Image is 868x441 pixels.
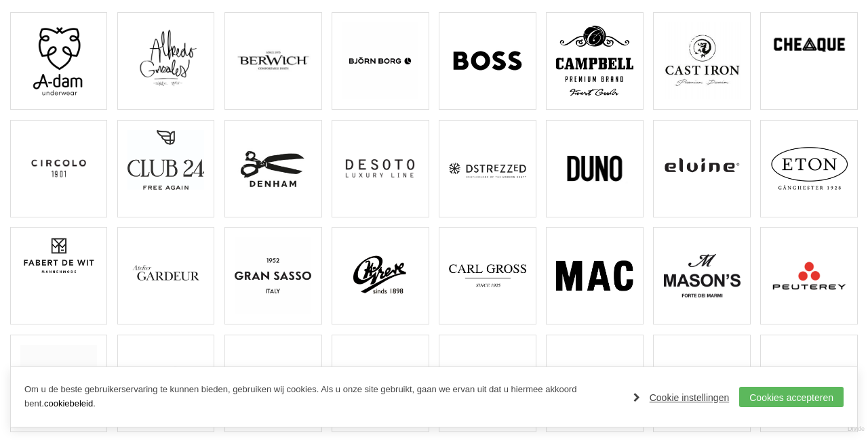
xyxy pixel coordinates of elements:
p: Om u de beste gebruikerservaring te kunnen bieden, gebruiken wij cookies. Als u onze site gebruik... [24,383,620,411]
img: SUPERDRY [664,345,741,421]
img: Masons [664,237,741,314]
img: STETSON [556,345,633,421]
img: Cheaque [771,22,848,68]
img: A-DAM [20,22,97,99]
a: Cookies accepteren [739,387,844,407]
a: PROFUOMO [224,335,321,432]
img: Club 24 [127,130,204,190]
img: Desoto [342,130,418,207]
img: Alfredo Gonzales [127,22,204,91]
a: GARDEUR [117,227,214,324]
a: PEUTEREY [760,227,857,324]
a: PME LEGEND [117,335,214,432]
a: Duno [546,120,643,217]
a: Masons [653,227,750,324]
img: Berwich [235,22,311,99]
img: PEUTEREY [771,237,848,314]
img: PROFUOMO [235,345,311,421]
a: A-DAM [10,12,107,110]
a: SUPERDRY [653,335,750,432]
img: GRAN SASSO [235,237,311,314]
img: Circolo [20,130,97,207]
a: Cookie instellingen [633,387,730,408]
a: Saint Steve [332,335,429,432]
a: GROSS [439,227,536,324]
img: FABERT DE WIT [20,237,97,274]
a: SECRID [439,335,536,432]
img: PME LEGEND [127,345,204,421]
a: MAC [546,227,643,324]
img: CAST IRON [664,22,741,99]
a: Cheaque [760,12,857,110]
img: GREVE [342,237,418,314]
img: MAC [556,237,633,314]
a: Campbell [546,12,643,110]
a: ETON [760,120,857,217]
a: ELVINE [653,120,750,217]
img: BJÖRN BORG [342,22,418,99]
a: BOSS [439,12,536,110]
a: Club 24 [117,120,214,217]
a: Desoto [332,120,429,217]
img: SECRID [449,345,526,421]
a: Berwich [224,12,321,110]
a: Plain [10,335,107,432]
img: Saint Steve [342,345,418,421]
img: Dstrezzed [449,130,526,207]
a: DENHAM [224,120,321,217]
a: STETSON [546,335,643,432]
a: cookiebeleid [44,398,93,408]
a: GRAN SASSO [224,227,321,324]
a: Circolo [10,120,107,217]
img: BOSS [449,22,526,99]
img: Campbell [556,22,633,99]
a: Alfredo Gonzales [117,12,214,110]
a: BJÖRN BORG [332,12,429,110]
a: CAST IRON [653,12,750,110]
img: GROSS [449,237,526,314]
img: Tagliatore [771,345,848,421]
a: Dstrezzed [439,120,536,217]
img: GARDEUR [127,237,204,314]
img: ELVINE [664,130,741,207]
img: Plain [20,345,97,421]
img: ETON [771,130,848,207]
img: DENHAM [235,130,311,207]
img: Duno [556,130,633,207]
a: FABERT DE WIT [10,227,107,324]
a: GREVE [332,227,429,324]
a: Tagliatore [760,335,857,432]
